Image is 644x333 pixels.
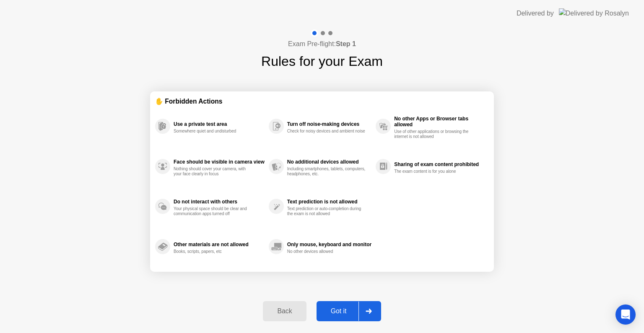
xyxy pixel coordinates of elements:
[261,51,383,71] h1: Rules for your Exam
[394,129,473,139] div: Use of other applications or browsing the internet is not allowed
[394,161,485,167] div: Sharing of exam content prohibited
[174,206,253,216] div: Your physical space should be clear and communication apps turned off
[174,199,265,205] div: Do not interact with others
[287,199,371,205] div: Text prediction is not allowed
[394,116,485,127] div: No other Apps or Browser tabs allowed
[174,166,253,177] div: Nothing should cover your camera, with your face clearly in focus
[174,249,253,254] div: Books, scripts, papers, etc
[287,166,366,177] div: Including smartphones, tablets, computers, headphones, etc.
[174,159,265,165] div: Face should be visible in camera view
[317,301,381,321] button: Got it
[174,121,265,127] div: Use a private test area
[155,96,489,106] div: ✋ Forbidden Actions
[287,121,371,127] div: Turn off noise-making devices
[394,169,473,174] div: The exam content is for you alone
[288,39,356,49] h4: Exam Pre-flight:
[263,301,306,321] button: Back
[287,249,366,254] div: No other devices allowed
[174,242,265,247] div: Other materials are not allowed
[615,304,636,325] div: Open Intercom Messenger
[287,206,366,216] div: Text prediction or auto-completion during the exam is not allowed
[336,40,356,47] b: Step 1
[287,129,366,134] div: Check for noisy devices and ambient noise
[287,159,371,165] div: No additional devices allowed
[517,8,554,18] div: Delivered by
[319,307,358,315] div: Got it
[174,129,253,134] div: Somewhere quiet and undisturbed
[287,242,371,247] div: Only mouse, keyboard and monitor
[265,307,304,315] div: Back
[559,8,629,18] img: Delivered by Rosalyn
